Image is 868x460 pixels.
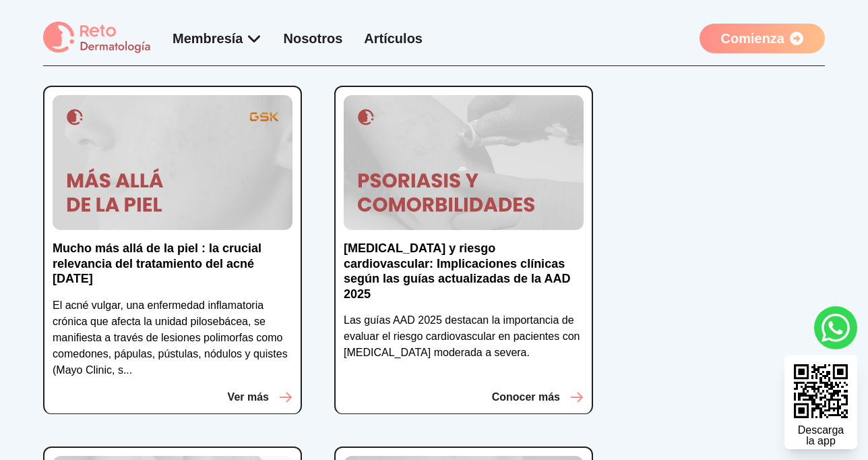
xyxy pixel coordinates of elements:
[284,31,343,46] a: Nosotros
[344,95,584,230] img: Psoriasis y riesgo cardiovascular: Implicaciones clínicas según las guías actualizadas de la AAD ...
[344,312,584,361] p: Las guías AAD 2025 destacan la importancia de evaluar el riesgo cardiovascular en pacientes con [...
[700,24,825,53] a: Comienza
[228,389,269,405] p: Ver más
[492,389,560,405] p: Conocer más
[53,95,292,230] img: Mucho más allá de la piel : la crucial relevancia del tratamiento del acné hoy
[814,306,857,349] a: whatsapp button
[364,31,423,46] a: Artículos
[344,241,584,312] a: [MEDICAL_DATA] y riesgo cardiovascular: Implicaciones clínicas según las guías actualizadas de la...
[53,241,292,297] a: Mucho más allá de la piel : la crucial relevancia del tratamiento del acné [DATE]
[492,389,584,405] button: Conocer más
[798,425,844,447] div: Descarga la app
[228,389,292,405] button: Ver más
[43,22,151,55] img: logo Reto dermatología
[173,29,262,48] div: Membresía
[53,241,292,287] p: Mucho más allá de la piel : la crucial relevancia del tratamiento del acné [DATE]
[344,241,584,301] p: [MEDICAL_DATA] y riesgo cardiovascular: Implicaciones clínicas según las guías actualizadas de la...
[53,297,292,378] p: El acné vulgar, una enfermedad inflamatoria crónica que afecta la unidad pilosebácea, se manifies...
